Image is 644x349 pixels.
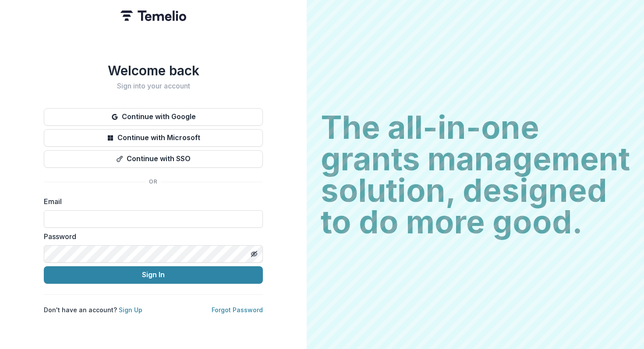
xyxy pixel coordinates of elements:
[44,305,142,314] p: Don't have an account?
[119,306,142,314] a: Sign Up
[44,266,263,284] button: Sign In
[44,231,258,242] label: Password
[44,108,263,126] button: Continue with Google
[212,306,263,314] a: Forgot Password
[44,150,263,168] button: Continue with SSO
[44,129,263,147] button: Continue with Microsoft
[44,63,263,78] h1: Welcome back
[44,196,258,207] label: Email
[247,247,261,261] button: Toggle password visibility
[44,82,263,90] h2: Sign into your account
[120,11,186,21] img: Temelio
